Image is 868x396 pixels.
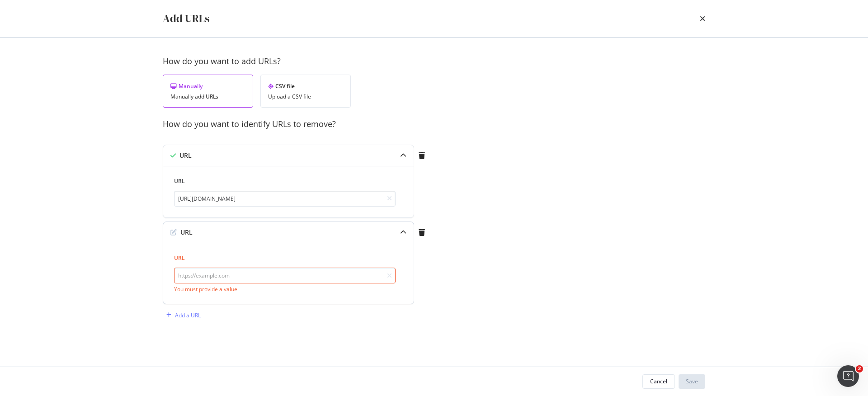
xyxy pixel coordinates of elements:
div: CSV file [268,82,343,90]
div: Upload a CSV file [268,94,343,100]
div: times [700,11,705,26]
button: Save [679,374,705,389]
iframe: Intercom live chat [837,365,859,387]
div: Cancel [650,377,667,385]
input: https://example.com [174,268,396,283]
div: Manually [170,82,245,90]
span: 2 [856,365,863,372]
button: Add a URL [163,308,201,322]
div: Add a URL [175,311,201,319]
button: Cancel [642,374,675,389]
div: URL [179,151,192,160]
label: URL [174,177,396,185]
div: Manually add URLs [170,94,245,100]
div: You must provide a value [174,285,396,293]
label: URL [174,254,396,262]
div: How do you want to add URLs? [163,56,705,67]
div: How do you want to identify URLs to remove? [163,118,705,130]
input: https://example.com [174,191,396,207]
div: URL [180,228,193,237]
div: Add URLs [163,11,209,26]
div: Save [686,377,698,385]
